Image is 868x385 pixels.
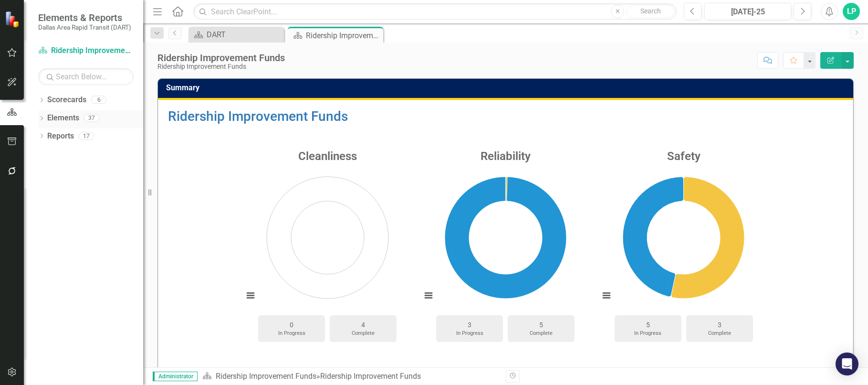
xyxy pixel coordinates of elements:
[153,372,198,381] span: Administrator
[239,150,417,162] h3: Cleanliness
[263,320,320,330] div: 0
[595,167,773,310] div: Chart. Highcharts interactive chart.
[417,167,595,310] svg: Interactive chart
[627,5,674,18] button: Search
[671,177,745,299] path: Expended, 20,193,729.68.
[512,330,570,337] div: Complete
[84,114,99,122] div: 37
[38,68,134,85] input: Search Below...
[38,23,131,31] small: Dallas Area Rapid Transit (DART)
[239,167,417,310] svg: Interactive chart
[595,167,773,310] svg: Interactive chart
[836,353,858,375] div: Open Intercom Messenger
[193,3,677,20] input: Search ClearPoint...
[708,6,788,18] div: [DATE]-25
[91,96,106,104] div: 6
[79,132,94,140] div: 17
[320,372,421,381] div: Ridership Improvement Funds
[843,3,860,20] button: LP
[38,45,134,56] a: Ridership Improvement Funds
[207,29,282,41] div: DART
[691,330,748,337] div: Complete
[640,7,661,15] span: Search
[422,289,435,302] button: View chart menu, Chart
[157,53,285,63] div: Ridership Improvement Funds
[202,371,499,382] div: »
[239,167,417,310] div: Chart. Highcharts interactive chart.
[619,330,677,337] div: In Progress
[335,330,392,337] div: Complete
[157,63,285,70] div: Ridership Improvement Funds
[600,289,613,302] button: View chart menu, Chart
[417,150,595,162] h3: Reliability
[441,320,498,330] div: 3
[47,131,74,142] a: Reports
[38,12,131,23] span: Elements & Reports
[216,372,316,381] a: Ridership Improvement Funds
[168,108,348,124] a: Ridership Improvement Funds
[619,320,677,330] div: 5
[595,150,773,162] h3: Safety
[335,320,392,330] div: 4
[505,177,507,201] path: Expended, 3,463.
[47,113,79,124] a: Elements
[704,3,791,20] button: [DATE]-25
[623,177,683,297] path: Remaining, 17,624,811.32.
[5,11,21,28] img: ClearPoint Strategy
[191,29,282,41] a: DART
[441,330,498,337] div: In Progress
[47,95,86,106] a: Scorecards
[417,167,595,310] div: Chart. Highcharts interactive chart.
[263,330,320,337] div: In Progress
[691,320,748,330] div: 3
[244,289,257,302] button: View chart menu, Chart
[512,320,570,330] div: 5
[166,84,848,92] h3: Summary
[445,177,566,299] path: Remaining, 788,337.
[306,30,381,42] div: Ridership Improvement Funds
